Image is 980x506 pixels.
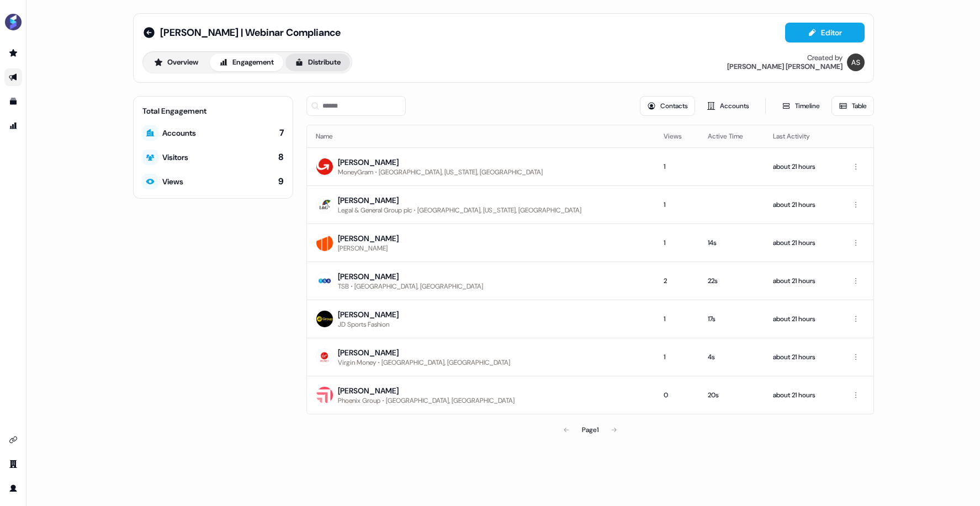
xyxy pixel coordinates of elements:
[338,195,581,206] div: [PERSON_NAME]
[338,233,399,244] div: [PERSON_NAME]
[162,127,196,139] div: Accounts
[807,54,843,62] div: Created by
[664,390,690,401] div: 0
[582,424,598,435] div: Page 1
[338,385,515,396] div: [PERSON_NAME]
[773,351,829,363] div: about 21 hours
[338,396,380,405] div: Phoenix Group
[773,390,829,401] div: about 21 hours
[382,358,510,367] div: [GEOGRAPHIC_DATA], [GEOGRAPHIC_DATA]
[278,151,284,163] div: 8
[773,161,829,172] div: about 21 hours
[773,199,829,210] div: about 21 hours
[700,96,756,116] button: Accounts
[338,347,510,358] div: [PERSON_NAME]
[785,23,865,42] button: Editor
[338,309,399,320] div: [PERSON_NAME]
[417,206,581,215] div: [GEOGRAPHIC_DATA], [US_STATE], [GEOGRAPHIC_DATA]
[142,105,284,116] div: Total Engagement
[338,157,543,168] div: [PERSON_NAME]
[708,351,755,363] div: 4s
[773,275,829,286] div: about 21 hours
[307,125,655,147] th: Name
[338,271,483,282] div: [PERSON_NAME]
[773,313,829,324] div: about 21 hours
[655,125,699,147] th: Views
[773,237,829,248] div: about 21 hours
[354,282,483,291] div: [GEOGRAPHIC_DATA], [GEOGRAPHIC_DATA]
[162,152,188,163] div: Visitors
[785,28,865,40] a: Editor
[831,96,874,116] button: Table
[379,168,543,177] div: [GEOGRAPHIC_DATA], [US_STATE], [GEOGRAPHIC_DATA]
[764,125,838,147] th: Last Activity
[338,282,349,291] div: TSB
[727,62,843,71] div: [PERSON_NAME] [PERSON_NAME]
[4,44,22,62] a: Go to prospects
[708,313,755,324] div: 17s
[775,96,827,116] button: Timeline
[708,275,755,286] div: 22s
[4,117,22,135] a: Go to attribution
[160,26,341,39] span: [PERSON_NAME] | Webinar Compliance
[210,54,283,71] button: Engagement
[162,176,183,187] div: Views
[4,68,22,86] a: Go to outbound experience
[847,54,865,71] img: Antoni
[279,127,284,139] div: 7
[699,125,764,147] th: Active Time
[664,199,690,210] div: 1
[4,93,22,110] a: Go to templates
[338,244,388,253] div: [PERSON_NAME]
[708,390,755,401] div: 20s
[708,237,755,248] div: 14s
[285,54,350,71] button: Distribute
[664,313,690,324] div: 1
[338,358,376,367] div: Virgin Money
[338,320,389,329] div: JD Sports Fashion
[640,96,695,116] button: Contacts
[4,431,22,449] a: Go to integrations
[664,237,690,248] div: 1
[338,168,373,177] div: MoneyGram
[4,480,22,497] a: Go to profile
[664,351,690,363] div: 1
[278,175,284,188] div: 9
[664,275,690,286] div: 2
[4,455,22,473] a: Go to team
[386,396,515,405] div: [GEOGRAPHIC_DATA], [GEOGRAPHIC_DATA]
[338,206,412,215] div: Legal & General Group plc
[145,54,208,71] button: Overview
[664,161,690,172] div: 1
